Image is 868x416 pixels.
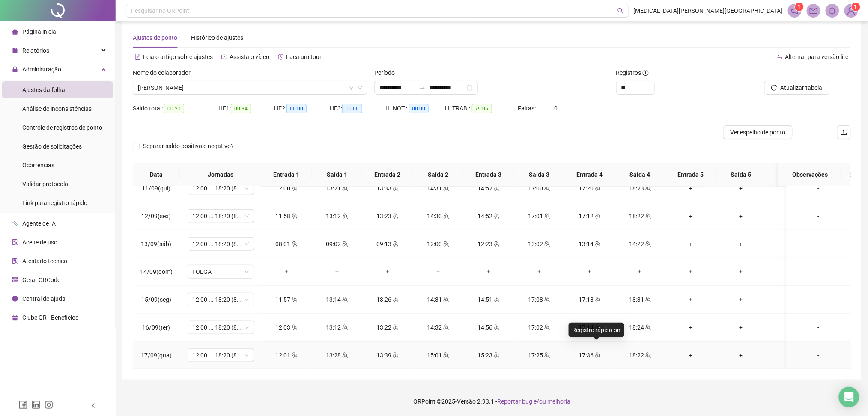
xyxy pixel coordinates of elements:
span: team [594,213,601,219]
span: facebook [19,401,27,409]
span: reload [771,85,777,91]
span: search [617,8,624,14]
div: 18:24 [622,323,659,332]
span: team [543,241,550,247]
sup: 1 [795,3,804,11]
span: 1 [798,4,801,10]
span: swap-right [419,84,426,91]
div: 17:02 [521,323,558,332]
th: Saída 1 [312,163,362,187]
span: bell [829,7,836,15]
div: + [723,211,760,221]
div: 13:21 [319,184,355,193]
div: 17:00 [521,184,558,193]
span: [MEDICAL_DATA][PERSON_NAME][GEOGRAPHIC_DATA] [634,6,783,15]
div: 09:02 [319,239,355,249]
span: Leia o artigo sobre ajustes [143,53,213,60]
span: Administração [22,66,61,73]
span: notification [791,7,799,15]
span: Página inicial [22,28,57,35]
div: + [773,184,810,193]
span: Separar saldo positivo e negativo? [140,141,237,151]
th: Entrada 6 [767,163,817,187]
th: Entrada 5 [665,163,716,187]
span: team [543,213,550,219]
div: - [793,184,844,193]
span: team [493,324,500,330]
div: 11:57 [268,295,305,304]
span: mail [810,7,817,15]
span: Versão [457,398,476,405]
div: + [773,351,810,360]
div: + [319,267,355,276]
span: team [594,352,601,358]
span: Link para registro rápido [22,199,87,206]
div: - [793,267,844,276]
th: Entrada 4 [564,163,615,187]
span: team [341,324,348,330]
span: team [644,241,651,247]
span: 16/09(ter) [143,324,170,331]
span: team [442,352,449,358]
th: Observações [778,163,842,187]
span: team [543,352,550,358]
span: team [341,213,348,219]
th: Entrada 3 [463,163,514,187]
div: + [672,295,709,304]
span: team [594,241,601,247]
div: 14:52 [470,211,507,221]
div: 13:14 [319,295,355,304]
span: 0 [555,105,558,112]
span: team [442,324,449,330]
span: Clube QR - Beneficios [22,314,78,321]
span: team [341,185,348,191]
div: + [723,184,760,193]
div: 13:22 [369,323,406,332]
button: Atualizar tabela [764,81,829,95]
th: Saída 3 [514,163,564,187]
span: Ajustes da folha [22,86,65,93]
span: Aceite de uso [22,239,57,246]
span: Controle de registros de ponto [22,124,102,131]
span: team [493,241,500,247]
span: 00:21 [164,104,184,113]
span: Atualizar tabela [781,83,823,92]
th: Saída 4 [615,163,665,187]
span: team [493,185,500,191]
span: 17/09(qua) [141,352,172,359]
span: team [594,185,601,191]
span: Ver espelho de ponto [730,128,786,137]
span: 14/09(dom) [140,268,173,275]
div: 09:13 [369,239,406,249]
th: Entrada 1 [261,163,312,187]
div: + [672,239,709,249]
sup: Atualize o seu contato no menu Meus Dados [852,3,860,11]
span: down [358,85,363,90]
span: Relatórios [22,47,49,54]
span: 12:00 ... 18:20 (8 HORAS) [193,321,249,334]
span: 12:00 ... 18:20 (8 HORAS) [193,293,249,306]
span: team [442,297,449,303]
div: 13:12 [319,323,355,332]
div: - [793,211,844,221]
div: + [773,211,810,221]
span: Alternar para versão lite [785,53,849,60]
span: Análise de inconsistências [22,105,92,112]
span: Validar protocolo [22,181,68,187]
span: team [442,185,449,191]
span: file [12,48,18,53]
div: HE 3: [330,104,385,113]
span: 12:00 ... 18:20 (8 HORAS) [193,349,249,362]
div: 13:23 [369,211,406,221]
span: team [442,213,449,219]
div: 13:12 [319,211,355,221]
div: + [470,267,507,276]
span: left [91,403,97,409]
span: audit [12,239,18,245]
span: Observações [785,170,835,179]
div: + [369,267,406,276]
div: + [672,323,709,332]
span: team [291,352,298,358]
span: team [644,352,651,358]
div: Registro rápido on [569,323,624,337]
